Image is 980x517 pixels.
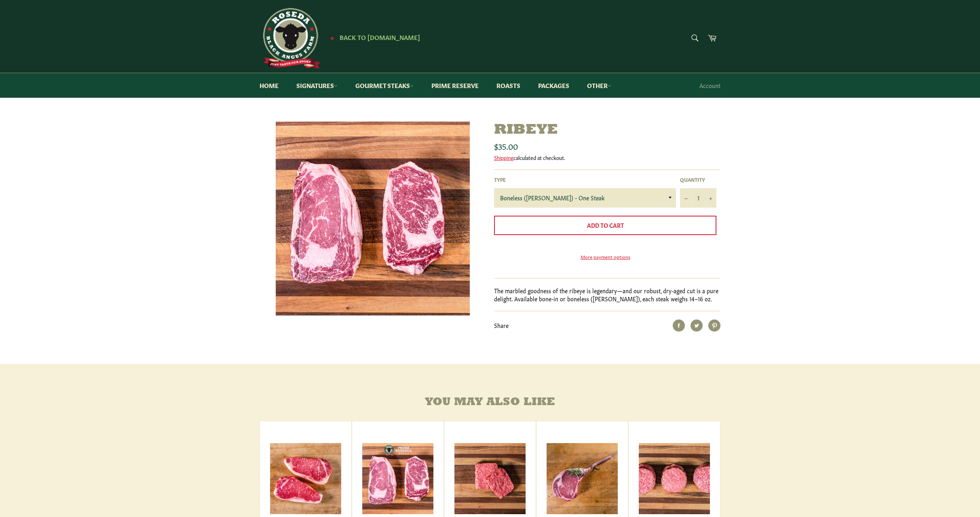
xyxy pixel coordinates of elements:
span: Add to Cart [587,221,624,229]
img: Cowboy Steak [547,443,618,514]
img: Prime Reserve Ribeye [362,443,433,514]
span: Share [494,321,509,329]
button: Reduce item quantity by one [680,188,692,208]
label: Type [494,176,676,183]
img: Roseda Beef [260,8,320,69]
div: calculated at checkout. [494,154,720,161]
img: Signature Dry-Aged Burger Pack [639,443,710,514]
h1: Ribeye [494,122,720,139]
h4: You may also like [260,396,720,409]
img: Ground Beef Block [454,443,526,514]
a: Account [695,74,724,97]
img: Ribeye [276,122,470,315]
span: ★ [330,34,334,41]
a: More payment options [494,253,716,260]
a: Other [579,73,619,98]
a: Prime Reserve [423,73,487,98]
a: Packages [530,73,577,98]
img: New York Strip [270,443,341,514]
a: Home [251,73,287,98]
a: Roasts [488,73,528,98]
span: $35.00 [494,140,518,151]
a: Signatures [288,73,346,98]
button: Increase item quantity by one [704,188,716,208]
label: Quantity [680,176,716,183]
span: Back to [DOMAIN_NAME] [340,33,420,41]
a: Shipping [494,153,513,161]
p: The marbled goodness of the ribeye is legendary—and our robust, dry-aged cut is a pure delight. A... [494,287,720,303]
a: Gourmet Steaks [347,73,422,98]
a: ★ Back to [DOMAIN_NAME] [326,34,420,41]
button: Add to Cart [494,216,716,235]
